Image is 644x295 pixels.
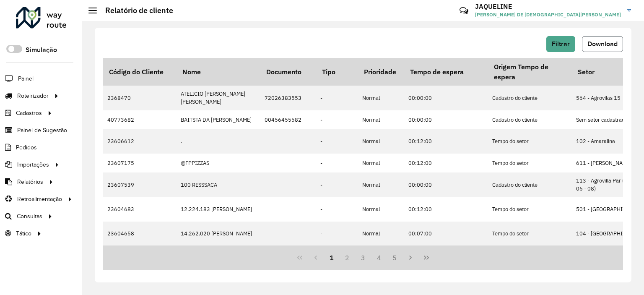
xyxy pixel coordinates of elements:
[358,58,404,86] th: Prioridade
[177,58,260,86] th: Nome
[475,3,621,10] h3: JAQUELINE
[260,58,316,86] th: Documento
[488,129,572,154] td: Tempo do setor
[17,160,49,169] span: Importações
[358,154,404,172] td: Normal
[404,110,488,129] td: 00:00:00
[552,40,570,47] span: Filtrar
[488,222,572,246] td: Tempo do setor
[16,229,31,238] span: Tático
[404,86,488,110] td: 00:00:00
[358,86,404,110] td: Normal
[455,2,473,20] a: Contato Rápido
[355,250,371,266] button: 3
[316,154,358,172] td: -
[358,172,404,197] td: Normal
[316,172,358,197] td: -
[404,197,488,221] td: 00:12:00
[488,58,572,86] th: Origem Tempo de espera
[103,58,177,86] th: Código do Cliente
[404,172,488,197] td: 00:00:00
[387,250,403,266] button: 5
[316,110,358,129] td: -
[324,250,340,266] button: 1
[402,250,418,266] button: Next Page
[103,172,177,197] td: 23607539
[177,154,260,172] td: @FPPIZZAS
[358,197,404,221] td: Normal
[177,110,260,129] td: BAITSTA DA [PERSON_NAME]
[488,110,572,129] td: Cadastro do cliente
[17,212,42,221] span: Consultas
[177,172,260,197] td: 100 RESSSACA
[488,172,572,197] td: Cadastro do cliente
[316,222,358,246] td: -
[488,86,572,110] td: Cadastro do cliente
[17,195,62,204] span: Retroalimentação
[488,197,572,221] td: Tempo do setor
[582,36,623,52] button: Download
[358,129,404,154] td: Normal
[17,91,49,100] span: Roteirizador
[18,74,34,83] span: Painel
[26,45,57,55] label: Simulação
[177,222,260,246] td: 14.262.020 [PERSON_NAME]
[358,222,404,246] td: Normal
[418,250,434,266] button: Last Page
[316,129,358,154] td: -
[103,197,177,221] td: 23604683
[316,86,358,110] td: -
[177,86,260,110] td: ATELICIO [PERSON_NAME] [PERSON_NAME]
[16,143,37,152] span: Pedidos
[404,154,488,172] td: 00:12:00
[475,11,621,18] span: [PERSON_NAME] DE [DEMOGRAPHIC_DATA][PERSON_NAME]
[103,110,177,129] td: 40773682
[260,110,316,129] td: 00456455582
[316,197,358,221] td: -
[103,222,177,246] td: 23604658
[587,40,618,47] span: Download
[16,109,42,117] span: Cadastros
[260,86,316,110] td: 72026383553
[103,129,177,154] td: 23606612
[546,36,575,52] button: Filtrar
[404,58,488,86] th: Tempo de espera
[17,126,67,135] span: Painel de Sugestão
[316,58,358,86] th: Tipo
[371,250,387,266] button: 4
[358,110,404,129] td: Normal
[404,222,488,246] td: 00:07:00
[103,86,177,110] td: 2368470
[177,129,260,154] td: .
[103,154,177,172] td: 23607175
[488,154,572,172] td: Tempo do setor
[97,6,173,15] h2: Relatório de cliente
[404,129,488,154] td: 00:12:00
[339,250,355,266] button: 2
[177,197,260,221] td: 12.224.183 [PERSON_NAME]
[17,178,43,186] span: Relatórios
